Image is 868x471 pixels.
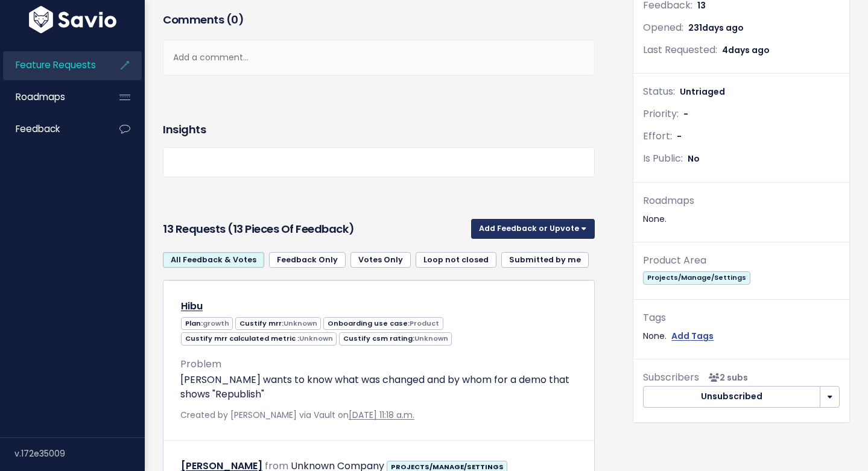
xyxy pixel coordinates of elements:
span: No [688,153,700,165]
span: - [677,130,682,142]
span: Custify mrr: [235,317,321,330]
span: 231 [688,22,744,34]
span: Roadmaps [16,90,65,103]
div: Tags [643,309,840,327]
span: Effort: [643,129,672,143]
span: - [683,108,688,120]
a: [DATE] 11:18 a.m. [349,409,414,421]
a: All Feedback & Votes [163,252,264,268]
span: Priority: [643,107,679,121]
span: growth [203,318,229,328]
span: Custify csm rating: [339,332,452,345]
span: Problem [180,357,221,371]
a: Feedback Only [269,252,346,268]
img: logo-white.9d6f32f41409.svg [26,6,119,33]
span: Feature Requests [16,58,96,71]
a: Submitted by me [501,252,589,268]
span: Unknown [414,333,448,343]
span: Last Requested: [643,43,717,57]
a: Feedback [3,115,100,143]
span: Opened: [643,21,683,34]
span: days ago [702,22,744,34]
button: Unsubscribed [643,386,820,408]
span: days ago [728,44,770,56]
p: [PERSON_NAME] wants to know what was changed and by whom for a demo that shows "Republish" [180,373,577,402]
span: Unknown [299,333,333,343]
a: Loop not closed [416,252,496,268]
span: Onboarding use case: [323,317,443,330]
div: v.172e35009 [14,438,145,469]
span: Plan: [181,317,233,330]
span: Created by [PERSON_NAME] via Vault on [180,409,414,421]
span: 0 [231,12,238,27]
span: Untriaged [680,86,725,98]
button: Add Feedback or Upvote [471,219,595,238]
a: Add Tags [671,329,714,344]
span: Unknown [284,318,317,328]
h3: Insights [163,121,206,138]
span: Projects/Manage/Settings [643,271,750,284]
a: Feature Requests [3,51,100,79]
span: <p><strong>Subscribers</strong><br><br> - Renee Scrybalo<br> - Efma Rosario<br> </p> [704,371,748,384]
span: Custify mrr calculated metric : [181,332,337,345]
div: Add a comment... [163,40,595,75]
span: Is Public: [643,151,683,165]
h3: Comments ( ) [163,11,595,28]
h3: 13 Requests (13 pieces of Feedback) [163,221,466,238]
span: Subscribers [643,370,699,384]
a: Votes Only [350,252,411,268]
span: Product [410,318,439,328]
div: Roadmaps [643,192,840,210]
div: Product Area [643,252,840,270]
span: Status: [643,84,675,98]
span: Feedback [16,122,60,135]
div: None. [643,212,840,227]
a: Hibu [181,299,203,313]
a: Roadmaps [3,83,100,111]
span: 4 [722,44,770,56]
div: None. [643,329,840,344]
